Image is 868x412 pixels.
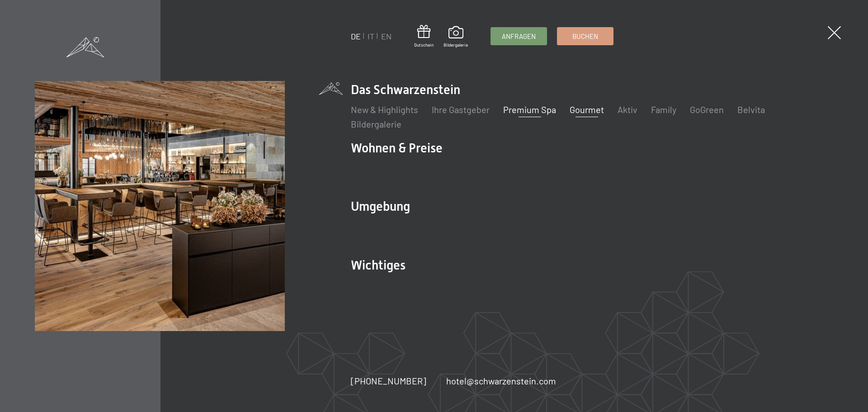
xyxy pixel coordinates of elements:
a: Bildergalerie [351,118,401,129]
a: Premium Spa [503,104,556,115]
span: Bildergalerie [443,42,468,48]
span: Buchen [572,32,598,41]
a: IT [368,31,374,41]
a: Anfragen [491,28,547,45]
a: Belvita [737,104,765,115]
a: Buchen [557,28,613,45]
span: Anfragen [502,32,536,41]
a: DE [351,31,361,41]
a: Family [651,104,676,115]
span: [PHONE_NUMBER] [351,375,426,386]
a: GoGreen [690,104,724,115]
a: Aktiv [618,104,637,115]
a: Gutschein [414,25,434,48]
a: Ihre Gastgeber [432,104,490,115]
a: Gourmet [570,104,604,115]
span: Gutschein [414,42,434,48]
a: New & Highlights [351,104,418,115]
a: [PHONE_NUMBER] [351,374,426,387]
a: hotel@schwarzenstein.com [446,374,556,387]
a: Bildergalerie [443,26,468,48]
a: EN [381,31,392,41]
